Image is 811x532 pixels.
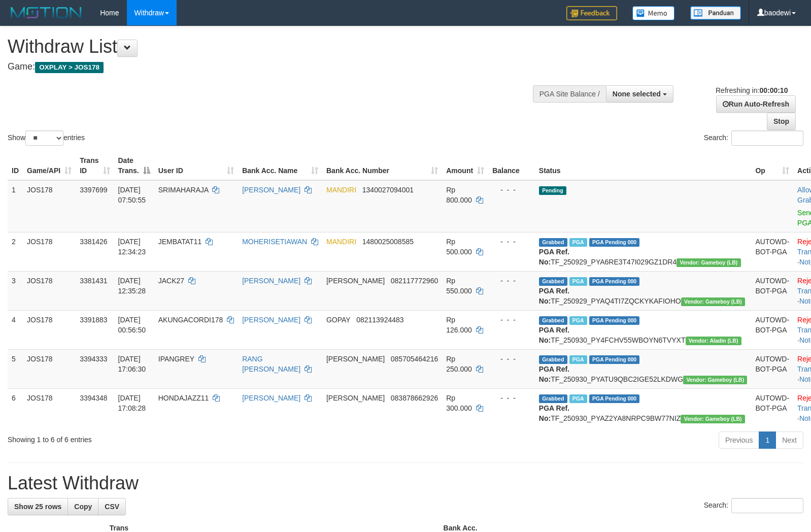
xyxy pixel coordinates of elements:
span: Refreshing in: [716,86,788,94]
th: Status [535,151,752,180]
span: None selected [613,90,661,98]
a: [PERSON_NAME] [242,186,300,194]
span: 3394333 [80,355,108,363]
span: JACK27 [158,277,184,285]
span: 3391883 [80,316,108,324]
a: CSV [98,498,126,515]
h1: Latest Withdraw [8,473,803,493]
td: TF_250930_PYAZ2YA8NRPC9BW77NIZ [535,388,752,427]
span: [DATE] 07:50:55 [118,186,146,204]
span: Vendor URL: https://dashboard.q2checkout.com/secure [681,415,745,423]
th: Balance [488,151,535,180]
a: Previous [719,431,759,449]
div: - - - [492,354,531,364]
span: Copy 083878662926 to clipboard [391,394,438,402]
span: Marked by baodewi [569,316,587,325]
span: [DATE] 17:06:30 [118,355,146,373]
span: Show 25 rows [14,503,61,511]
b: PGA Ref. No: [539,326,569,344]
span: Rp 550.000 [446,277,472,295]
div: Showing 1 to 6 of 6 entries [8,430,330,445]
img: Button%20Memo.svg [632,6,675,20]
h1: Withdraw List [8,37,530,57]
span: Copy 1340027094001 to clipboard [362,186,414,194]
span: PGA Pending [589,277,640,286]
span: Pending [539,186,566,195]
span: [PERSON_NAME] [326,355,385,363]
input: Search: [731,130,803,146]
span: Vendor URL: https://dashboard.q2checkout.com/secure [686,337,741,345]
span: Rp 300.000 [446,394,472,412]
a: Copy [67,498,98,515]
td: AUTOWD-BOT-PGA [751,271,793,310]
th: User ID: activate to sort column ascending [154,151,238,180]
span: Grabbed [539,355,567,364]
td: JOS178 [23,271,76,310]
span: Rp 126.000 [446,316,472,334]
div: PGA Site Balance / [533,85,606,103]
div: - - - [492,185,531,195]
td: JOS178 [23,232,76,271]
td: JOS178 [23,349,76,388]
span: Rp 500.000 [446,238,472,256]
span: Copy [74,503,92,511]
input: Search: [731,498,803,513]
span: Vendor URL: https://dashboard.q2checkout.com/secure [681,297,745,306]
span: 3394348 [80,394,108,402]
span: [PERSON_NAME] [326,277,385,285]
span: Marked by baohafiz [569,355,587,364]
a: 1 [759,431,776,449]
td: AUTOWD-BOT-PGA [751,349,793,388]
a: [PERSON_NAME] [242,316,300,324]
th: Date Trans.: activate to sort column descending [114,151,154,180]
span: 3381426 [80,238,108,246]
span: Copy 085705464216 to clipboard [391,355,438,363]
th: Trans ID: activate to sort column ascending [76,151,114,180]
span: MANDIRI [326,238,356,246]
span: PGA Pending [589,394,640,403]
td: 2 [8,232,23,271]
th: Bank Acc. Number: activate to sort column ascending [322,151,442,180]
span: Grabbed [539,238,567,247]
a: Stop [767,113,796,130]
a: Run Auto-Refresh [716,95,796,113]
th: Bank Acc. Name: activate to sort column ascending [238,151,322,180]
img: panduan.png [690,6,741,20]
div: - - - [492,393,531,403]
td: 5 [8,349,23,388]
a: [PERSON_NAME] [242,277,300,285]
select: Showentries [25,130,63,146]
span: MANDIRI [326,186,356,194]
span: Marked by baohafiz [569,277,587,286]
span: HONDAJAZZ11 [158,394,209,402]
a: MOHERISETIAWAN [242,238,307,246]
span: OXPLAY > JOS178 [35,62,104,73]
h4: Game: [8,62,530,72]
td: TF_250930_PY4FCHV55WBOYN6TVYXT [535,310,752,349]
span: [DATE] 00:56:50 [118,316,146,334]
th: Game/API: activate to sort column ascending [23,151,76,180]
label: Show entries [8,130,85,146]
th: ID [8,151,23,180]
div: - - - [492,276,531,286]
b: PGA Ref. No: [539,365,569,383]
div: - - - [492,237,531,247]
label: Search: [704,130,803,146]
a: Next [775,431,803,449]
span: Marked by baohafiz [569,394,587,403]
a: [PERSON_NAME] [242,394,300,402]
span: 3381431 [80,277,108,285]
b: PGA Ref. No: [539,248,569,266]
a: Show 25 rows [8,498,68,515]
span: Rp 250.000 [446,355,472,373]
span: Rp 800.000 [446,186,472,204]
img: Feedback.jpg [566,6,617,20]
span: [PERSON_NAME] [326,394,385,402]
th: Op: activate to sort column ascending [751,151,793,180]
b: PGA Ref. No: [539,287,569,305]
span: Grabbed [539,394,567,403]
strong: 00:00:10 [759,86,788,94]
label: Search: [704,498,803,513]
span: AKUNGACORDI178 [158,316,223,324]
span: 3397699 [80,186,108,194]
